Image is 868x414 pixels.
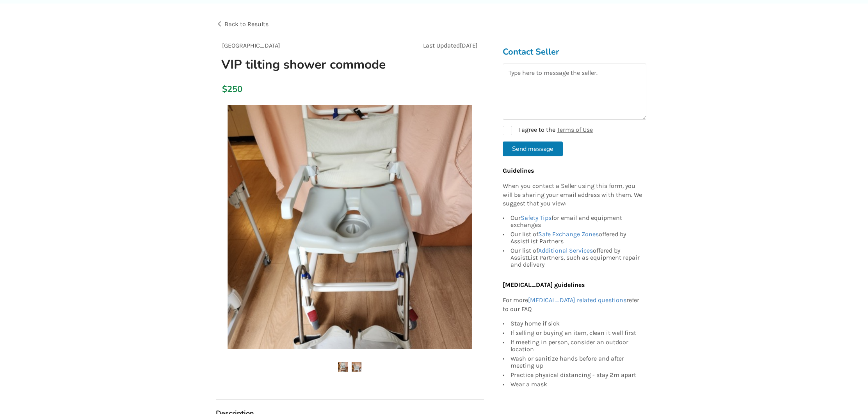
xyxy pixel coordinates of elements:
div: Wash or sanitize hands before and after meeting up [510,354,642,370]
a: [MEDICAL_DATA] related questions [528,296,626,304]
b: [MEDICAL_DATA] guidelines [503,281,585,288]
h1: VIP tilting shower commode [215,57,400,73]
img: vip tilting shower commode-commode-bathroom safety-west vancouver-assistlist-listing [352,362,361,372]
div: $250 [222,84,226,95]
label: I agree to the [503,126,593,135]
div: Stay home if sick [510,320,642,328]
a: Additional Services [538,247,593,254]
p: For more refer to our FAQ [503,296,642,314]
span: Back to Results [224,20,269,28]
button: Send message [503,142,563,156]
div: If selling or buying an item, clean it well first [510,328,642,338]
span: [DATE] [460,42,478,49]
div: Our for email and equipment exchanges [510,214,642,230]
a: Safe Exchange Zones [538,230,599,238]
div: Practice physical distancing - stay 2m apart [510,370,642,380]
a: Safety Tips [521,214,551,221]
b: Guidelines [503,167,534,174]
p: When you contact a Seller using this form, you will be sharing your email address with them. We s... [503,182,642,209]
a: Terms of Use [557,126,593,133]
div: Our list of offered by AssistList Partners, such as equipment repair and delivery [510,246,642,268]
div: Wear a mask [510,380,642,388]
span: Last Updated [423,42,460,49]
div: If meeting in person, consider an outdoor location [510,338,642,354]
span: [GEOGRAPHIC_DATA] [222,42,280,49]
img: vip tilting shower commode-commode-bathroom safety-west vancouver-assistlist-listing [338,362,348,372]
h3: Contact Seller [503,46,646,57]
div: Our list of offered by AssistList Partners [510,230,642,246]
